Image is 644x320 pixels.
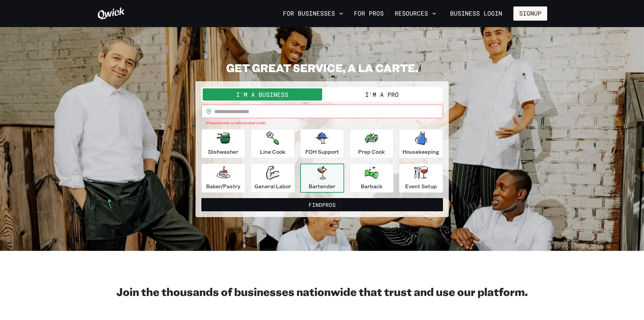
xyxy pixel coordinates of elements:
a: For Pros [351,8,386,19]
p: Line Cook [260,148,285,156]
button: General Labor [251,164,295,193]
button: Dishwasher [201,129,245,158]
a: Business Login [444,6,508,21]
button: Line Cook [251,129,295,158]
button: Signup [513,6,547,21]
button: For Businesses [280,8,346,19]
button: Housekeeping [399,129,443,158]
button: FOH Support [300,129,344,158]
p: Bartender [309,182,335,190]
button: Baker/Pastry [201,164,245,193]
button: I'm a Business [203,88,322,101]
p: General Labor [254,182,291,190]
p: Prep Cook [358,148,385,156]
button: I'm a Pro [322,88,442,101]
button: Resources [392,8,439,19]
p: Barback [361,182,382,190]
p: Housekeeping [402,148,439,156]
p: FOH Support [305,148,339,156]
button: Barback [350,164,394,193]
p: Baker/Pastry [206,182,240,190]
p: Please enter a valid postal code. [206,120,438,126]
button: Bartender [300,164,344,193]
button: Event Setup [399,164,443,193]
h2: GET GREAT SERVICE, A LA CARTE. [196,61,449,74]
h2: Join the thousands of businesses nationwide that trust and use our platform. [97,285,547,298]
p: Dishwasher [208,148,238,156]
button: FindPros [201,198,443,212]
button: Prep Cook [350,129,394,158]
p: Event Setup [405,182,437,190]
